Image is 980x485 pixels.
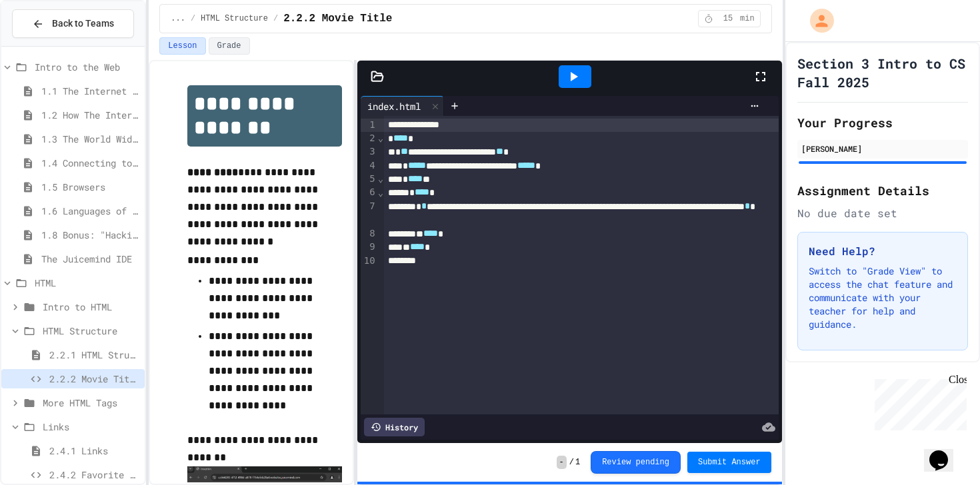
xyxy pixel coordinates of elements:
span: 2.4.1 Links [49,444,139,458]
span: - [557,456,567,469]
span: HTML Structure [201,13,268,24]
div: index.html [361,96,444,116]
span: Submit Answer [698,457,761,468]
span: 1.1 The Internet and its Impact on Society [41,84,139,98]
h2: Assignment Details [797,181,968,200]
h3: Need Help? [809,243,957,259]
div: [PERSON_NAME] [801,143,964,155]
div: 9 [361,241,377,254]
div: My Account [796,5,837,36]
span: The Juicemind IDE [41,252,139,266]
span: HTML Structure [43,324,139,338]
span: 1.3 The World Wide Web [41,132,139,146]
span: 2.2.2 Movie Title [49,372,139,386]
div: 5 [361,173,377,186]
span: Fold line [377,173,384,184]
button: Submit Answer [687,452,771,473]
span: / [273,13,278,24]
div: 1 [361,119,377,132]
h1: Section 3 Intro to CS Fall 2025 [797,54,968,91]
span: HTML [35,276,139,290]
iframe: chat widget [869,374,967,430]
div: 10 [361,254,377,268]
p: Switch to "Grade View" to access the chat feature and communicate with your teacher for help and ... [809,264,957,331]
span: / [569,457,574,468]
div: 8 [361,227,377,241]
span: / [191,13,195,24]
button: Lesson [159,37,205,55]
div: 2 [361,132,377,145]
div: 3 [361,145,377,159]
div: 4 [361,159,377,173]
span: 1 [575,457,580,468]
span: 15 [717,13,739,24]
span: 1.6 Languages of the Web [41,204,139,218]
span: Links [43,420,139,434]
div: 7 [361,200,377,227]
span: min [740,13,755,24]
span: ... [171,13,185,24]
div: Chat with us now!Close [5,5,92,85]
span: Back to Teams [52,17,114,31]
span: 1.4 Connecting to a Website [41,156,139,170]
button: Grade [209,37,250,55]
div: No due date set [797,205,968,221]
div: 6 [361,186,377,199]
span: 2.2.1 HTML Structure [49,348,139,362]
span: Fold line [377,133,384,143]
span: 1.5 Browsers [41,180,139,194]
span: 2.2.2 Movie Title [283,11,392,27]
h2: Your Progress [797,113,968,132]
span: Intro to the Web [35,60,139,74]
span: 1.8 Bonus: "Hacking" The Web [41,228,139,242]
span: Intro to HTML [43,300,139,314]
iframe: chat widget [924,432,967,472]
span: 1.2 How The Internet Works [41,108,139,122]
span: 2.4.2 Favorite Links [49,468,139,482]
button: Back to Teams [12,9,134,38]
span: Fold line [377,187,384,198]
span: More HTML Tags [43,396,139,410]
button: Review pending [591,451,681,474]
div: History [364,418,425,436]
div: index.html [361,99,427,113]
